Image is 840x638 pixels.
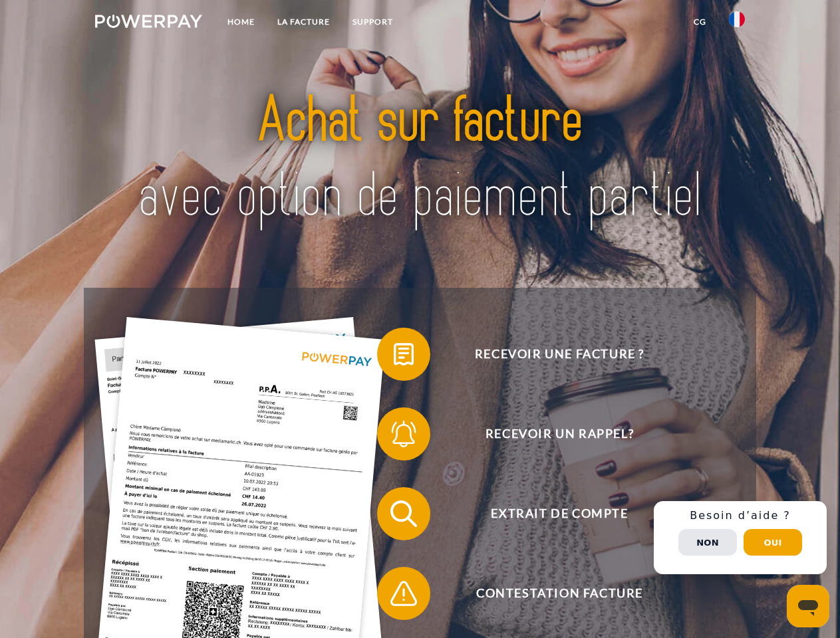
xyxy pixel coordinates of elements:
iframe: Bouton de lancement de la fenêtre de messagerie [787,585,829,627]
a: Home [216,10,266,34]
span: Recevoir une facture ? [396,328,722,381]
span: Recevoir un rappel? [396,407,722,461]
img: qb_bell.svg [387,417,420,451]
button: Extrait de compte [377,487,723,540]
h3: Besoin d’aide ? [662,509,819,522]
img: title-powerpay_fr.svg [127,64,713,255]
img: qb_warning.svg [387,577,420,610]
span: Contestation Facture [396,567,722,620]
img: fr [729,11,745,27]
button: Oui [744,529,802,556]
button: Contestation Facture [377,567,723,620]
button: Recevoir un rappel? [377,407,723,461]
button: Recevoir une facture ? [377,328,723,381]
span: Extrait de compte [396,487,722,540]
div: Schnellhilfe [654,501,827,574]
a: CG [682,10,718,34]
button: Non [678,529,737,556]
img: qb_bill.svg [387,338,420,371]
a: Support [341,10,404,34]
img: logo-powerpay-white.svg [95,15,202,28]
img: qb_search.svg [387,497,420,530]
a: LA FACTURE [266,10,341,34]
